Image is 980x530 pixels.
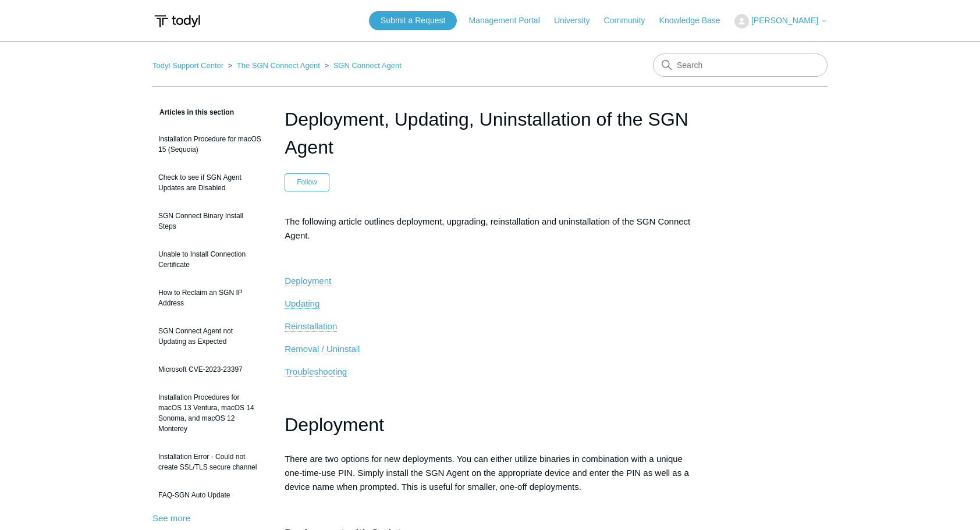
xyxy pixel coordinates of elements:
a: Installation Procedure for macOS 15 (Sequoia) [152,128,267,161]
input: Search [653,54,828,77]
li: Todyl Support Center [152,61,226,70]
div: Domain: [DOMAIN_NAME] [30,30,128,40]
img: Todyl Support Center Help Center home page [152,10,202,32]
span: Deployment [285,276,331,286]
div: Keywords by Traffic [129,69,196,76]
span: [PERSON_NAME] [751,16,818,25]
span: Troubleshooting [285,367,347,376]
a: Community [604,15,657,27]
a: Management Portal [469,15,552,27]
div: v 4.0.25 [33,19,57,28]
img: tab_domain_overview_orange.svg [31,67,41,77]
a: SGN Connect Agent [333,61,402,70]
a: Unable to Install Connection Certificate [152,243,267,276]
a: Troubleshooting [285,367,347,377]
span: Deployment [285,414,384,435]
span: The following article outlines deployment, upgrading, reinstallation and uninstallation of the SG... [285,216,690,240]
a: SGN Connect Agent not Updating as Expected [152,320,267,353]
a: Updating [285,298,319,309]
a: Knowledge Base [659,15,732,27]
a: See more [152,513,190,523]
a: University [554,15,601,27]
a: SGN Connect Binary Install Steps [152,205,267,237]
a: Todyl Support Center [152,61,223,70]
span: There are two options for new deployments. You can either utilize binaries in combination with a ... [285,454,689,492]
span: Articles in this section [152,108,234,116]
li: The SGN Connect Agent [226,61,322,70]
li: SGN Connect Agent [322,61,401,70]
h1: Deployment, Updating, Uninstallation of the SGN Agent [285,105,695,161]
a: FAQ-SGN Auto Update [152,484,267,506]
img: logo_orange.svg [19,19,28,28]
button: [PERSON_NAME] [734,14,828,29]
span: Removal / Uninstall [285,344,360,354]
a: The SGN Connect Agent [237,61,320,70]
a: Check to see if SGN Agent Updates are Disabled [152,166,267,199]
a: Installation Procedures for macOS 13 Ventura, macOS 14 Sonoma, and macOS 12 Monterey [152,386,267,440]
a: How to Reclaim an SGN IP Address [152,282,267,314]
a: Removal / Uninstall [285,344,360,354]
a: Submit a Request [369,11,457,30]
a: Installation Error - Could not create SSL/TLS secure channel [152,446,267,478]
div: Domain Overview [44,69,104,76]
a: Deployment [285,276,331,286]
img: website_grey.svg [19,30,28,40]
span: Reinstallation [285,321,337,331]
button: Follow Article [285,173,329,191]
a: Reinstallation [285,321,337,332]
img: tab_keywords_by_traffic_grey.svg [116,67,125,77]
a: Microsoft CVE-2023-23397 [152,358,267,380]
